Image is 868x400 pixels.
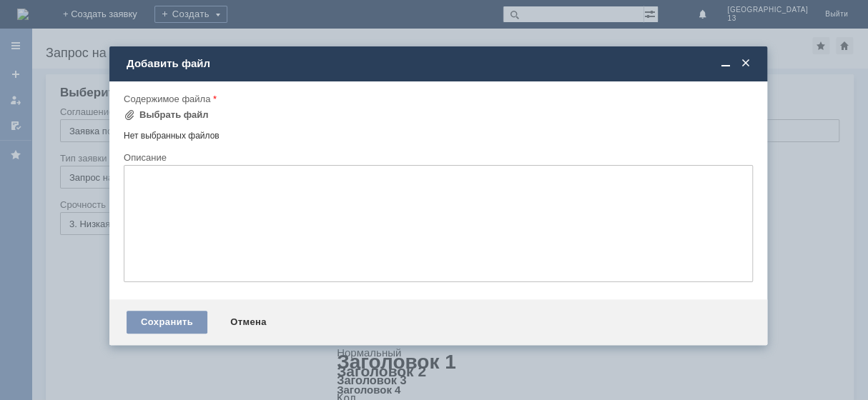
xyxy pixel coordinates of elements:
[124,94,750,104] div: Содержимое файла
[719,57,733,70] span: Свернуть (Ctrl + M)
[139,109,209,121] div: Выбрать файл
[739,57,753,70] span: Закрыть
[127,57,753,70] div: Добавить файл
[124,153,750,162] div: Описание
[124,125,753,141] div: Нет выбранных файлов
[6,6,209,29] div: Добрый вечер, удалите пожалуйста отложенные чеки. [PERSON_NAME]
